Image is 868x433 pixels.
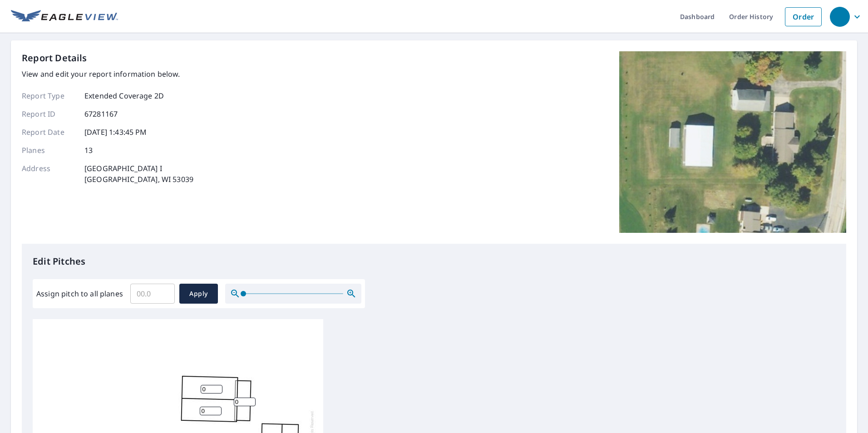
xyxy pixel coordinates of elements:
span: Apply [187,288,211,300]
img: EV Logo [11,10,118,24]
p: View and edit your report information below. [22,69,193,79]
p: Report Type [22,90,76,101]
p: 13 [84,145,93,156]
input: 00.0 [130,281,175,306]
p: Report Details [22,51,87,65]
p: Edit Pitches [33,255,835,268]
p: [GEOGRAPHIC_DATA] I [GEOGRAPHIC_DATA], WI 53039 [84,163,193,185]
p: [DATE] 1:43:45 PM [84,127,147,138]
p: Report Date [22,127,76,138]
p: Planes [22,145,76,156]
p: Extended Coverage 2D [84,90,164,101]
p: Address [22,163,76,185]
p: Report ID [22,108,76,119]
a: Order [785,7,822,26]
img: Top image [619,51,846,233]
button: Apply [179,284,218,304]
p: 67281167 [84,108,118,119]
label: Assign pitch to all planes [36,288,123,299]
